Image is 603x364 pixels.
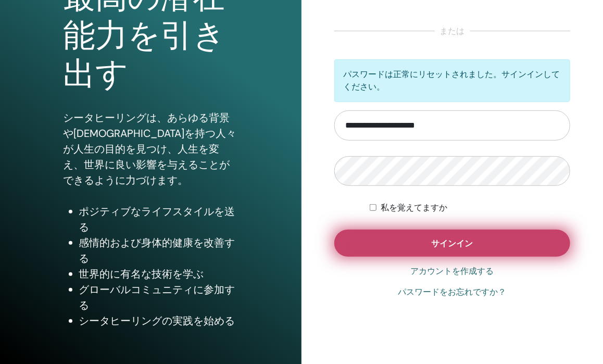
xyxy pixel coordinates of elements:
[343,69,560,92] font: パスワードは正常にリセットされました。サインインしてください。
[411,266,494,276] font: アカウントを作成する
[64,111,237,187] font: シータヒーリングは、あらゆる背景や[DEMOGRAPHIC_DATA]を持つ人々が人生の目的を見つけ、人生を変え、世界に良い影響を与えることができるように力づけます。
[79,283,235,312] font: グローバルコミュニティに参加する
[381,203,447,212] font: 私を覚えてますか
[370,202,570,214] div: 無期限または手動でログアウトするまで認証を維持する
[432,238,473,249] font: サインイン
[440,26,465,36] font: または
[79,236,235,265] font: 感情的および身体的健康を改善する
[79,205,235,234] font: ポジティブなライフスタイルを送る
[398,286,507,298] a: パスワードをお忘れですか？
[79,314,235,328] font: シータヒーリングの実践を始める
[411,265,494,278] a: アカウントを作成する
[398,287,507,297] font: パスワードをお忘れですか？
[334,230,570,257] button: サインイン
[79,267,204,281] font: 世界的に有名な技術を学ぶ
